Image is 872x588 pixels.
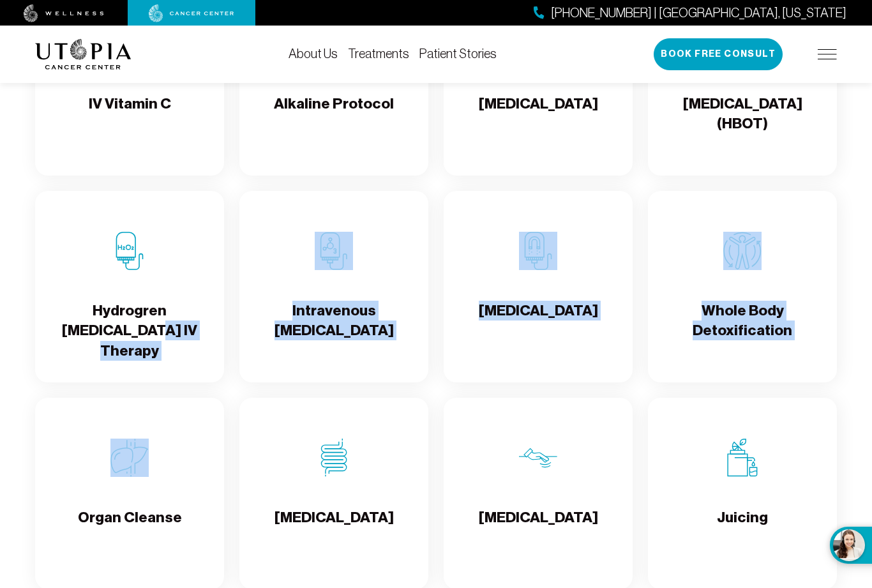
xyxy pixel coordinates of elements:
a: Chelation Therapy[MEDICAL_DATA] [444,191,633,382]
h4: IV Vitamin C [89,94,171,135]
h4: Whole Body Detoxification [658,301,827,342]
img: Whole Body Detoxification [723,232,762,270]
button: Book Free Consult [654,38,783,70]
h4: [MEDICAL_DATA] [479,94,598,135]
h4: Alkaline Protocol [274,94,394,135]
img: Colon Therapy [315,439,353,477]
img: Lymphatic Massage [519,439,557,477]
a: [PHONE_NUMBER] | [GEOGRAPHIC_DATA], [US_STATE] [534,4,846,22]
a: Intravenous Ozone TherapyIntravenous [MEDICAL_DATA] [239,191,428,382]
img: icon-hamburger [818,49,837,59]
h4: Intravenous [MEDICAL_DATA] [250,301,418,342]
a: Whole Body DetoxificationWhole Body Detoxification [648,191,837,382]
h4: [MEDICAL_DATA] (HBOT) [658,94,827,135]
img: Intravenous Ozone Therapy [315,232,353,270]
img: wellness [24,4,104,22]
img: cancer center [149,4,234,22]
h4: [MEDICAL_DATA] [274,508,394,549]
h4: Hydrogren [MEDICAL_DATA] IV Therapy [45,301,214,361]
h4: Organ Cleanse [78,508,182,549]
img: logo [35,39,132,70]
a: About Us [289,47,338,61]
img: Organ Cleanse [110,439,149,477]
h4: Juicing [717,508,768,549]
h4: [MEDICAL_DATA] [479,508,598,549]
a: Treatments [348,47,409,61]
img: Juicing [723,439,762,477]
img: Hydrogren Peroxide IV Therapy [110,232,149,270]
h4: [MEDICAL_DATA] [479,301,598,342]
span: [PHONE_NUMBER] | [GEOGRAPHIC_DATA], [US_STATE] [551,4,846,22]
a: Hydrogren Peroxide IV TherapyHydrogren [MEDICAL_DATA] IV Therapy [35,191,224,382]
a: Patient Stories [419,47,497,61]
img: Chelation Therapy [519,232,557,270]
